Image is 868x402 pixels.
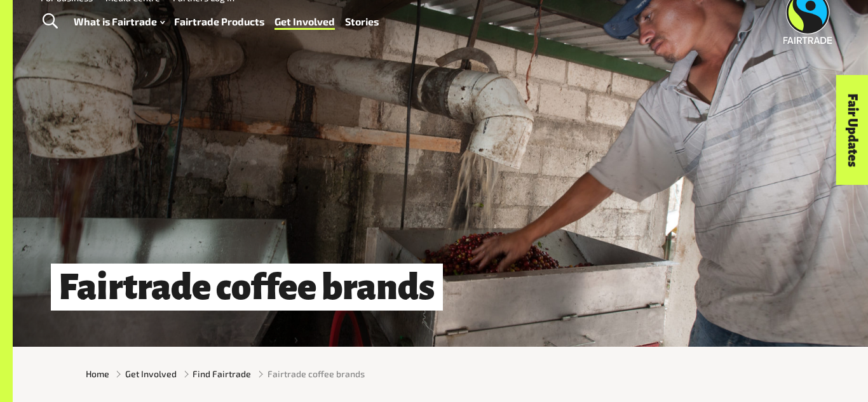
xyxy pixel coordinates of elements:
[174,13,264,31] a: Fairtrade Products
[86,367,109,380] a: Home
[34,6,65,37] a: Toggle Search
[268,367,365,380] span: Fairtrade coffee brands
[345,13,379,31] a: Stories
[275,13,335,31] a: Get Involved
[51,264,443,311] h1: Fairtrade coffee brands
[193,367,251,380] a: Find Fairtrade
[125,367,177,380] a: Get Involved
[74,13,165,31] a: What is Fairtrade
